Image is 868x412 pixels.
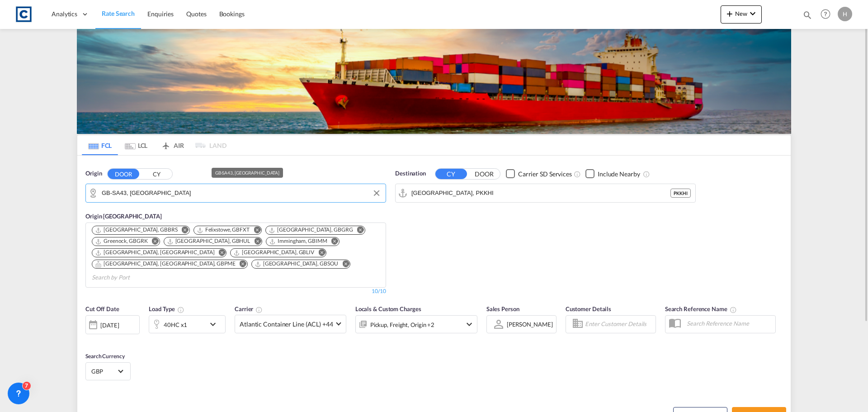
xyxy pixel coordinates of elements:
md-icon: Your search will be saved by the below given name [730,306,737,313]
md-chips-wrap: Chips container. Use arrow keys to select chips. [90,223,381,285]
md-icon: icon-chevron-down [464,319,475,330]
button: Remove [325,237,339,246]
span: Analytics [52,9,77,19]
img: LCL+%26+FCL+BACKGROUND.png [77,29,791,134]
button: Remove [212,249,226,258]
input: Search by Door [102,186,381,200]
md-icon: icon-airplane [160,140,171,147]
input: Search by Port [92,270,178,285]
span: Quotes [186,10,206,18]
div: Press delete to remove this chip. [269,226,355,234]
div: H [838,7,852,21]
img: 1fdb9190129311efbfaf67cbb4249bed.jpeg [14,4,34,24]
span: Search Currency [85,353,125,360]
md-icon: icon-chevron-down [747,8,758,19]
span: Customer Details [566,305,611,313]
div: [DATE] [100,321,119,329]
md-tab-item: AIR [154,135,190,155]
div: Liverpool, GBLIV [233,249,314,256]
span: Locals & Custom Charges [355,305,421,313]
md-icon: icon-magnify [802,10,812,20]
md-checkbox: Checkbox No Ink [506,169,572,179]
button: CY [435,169,467,179]
div: Press delete to remove this chip. [95,237,150,245]
div: Felixstowe, GBFXT [197,226,250,234]
div: Press delete to remove this chip. [95,260,237,268]
button: icon-plus 400-fgNewicon-chevron-down [721,5,762,24]
div: Southampton, GBSOU [255,260,339,268]
div: Press delete to remove this chip. [233,249,316,256]
span: Destination [395,169,426,178]
md-tab-item: FCL [82,135,118,155]
span: Cut Off Date [85,305,119,313]
input: Search by Port [411,186,670,200]
md-tab-item: LCL [118,135,154,155]
span: Load Type [149,305,184,313]
div: Press delete to remove this chip. [255,260,340,268]
md-input-container: Karachi, PKKHI [396,184,695,202]
div: 10/10 [372,288,386,295]
div: [DATE] [85,315,140,334]
md-icon: Unchecked: Search for CY (Container Yard) services for all selected carriers.Checked : Search for... [574,170,581,178]
div: London Gateway Port, GBLGP [95,249,214,256]
span: Bookings [219,10,245,18]
div: Press delete to remove this chip. [95,226,179,234]
md-icon: icon-plus 400-fg [724,8,735,19]
div: Pickup Freight Origin Destination Factory Stuffing [370,318,434,331]
button: Remove [351,226,365,235]
span: Origin [85,169,102,178]
input: Search Reference Name [682,317,775,330]
span: Enquiries [147,10,174,18]
input: Enter Customer Details [585,317,653,331]
button: DOOR [468,169,500,179]
button: DOOR [108,169,139,179]
div: Press delete to remove this chip. [197,226,251,234]
md-icon: Unchecked: Ignores neighbouring ports when fetching rates.Checked : Includes neighbouring ports w... [643,170,650,178]
md-pagination-wrapper: Use the left and right arrow keys to navigate between tabs [82,135,226,155]
md-select: Select Currency: £ GBPUnited Kingdom Pound [90,365,126,378]
button: Remove [146,237,160,246]
span: New [724,10,758,17]
div: Bristol, GBBRS [95,226,178,234]
div: Grangemouth, GBGRG [269,226,353,234]
div: GB-SA43, [GEOGRAPHIC_DATA] [215,168,279,178]
span: Rate Search [102,9,135,17]
md-datepicker: Select [85,333,92,345]
span: Carrier [235,305,263,313]
div: 40HC x1icon-chevron-down [149,315,226,333]
button: Remove [176,226,189,235]
div: Carrier SD Services [518,170,572,179]
button: Remove [234,260,247,269]
md-select: Sales Person: Hannah Nutter [506,317,554,331]
div: Include Nearby [598,170,640,179]
div: Portsmouth, HAM, GBPME [95,260,236,268]
div: Press delete to remove this chip. [269,237,329,245]
span: Search Reference Name [665,305,737,313]
span: Atlantic Container Line (ACL) +44 [240,320,333,329]
button: Remove [248,226,261,235]
div: Greenock, GBGRK [95,237,148,245]
button: CY [141,169,172,179]
md-icon: icon-information-outline [177,306,184,313]
div: Hull, GBHUL [167,237,250,245]
button: Remove [248,237,262,246]
div: 40HC x1 [164,318,187,331]
button: Remove [336,260,350,269]
md-icon: icon-chevron-down [208,319,223,330]
div: Press delete to remove this chip. [167,237,252,245]
div: Immingham, GBIMM [269,237,327,245]
span: GBP [91,367,117,375]
button: Clear Input [370,186,383,200]
md-input-container: GB-SA43, Ceredigion [86,184,386,202]
span: Origin [GEOGRAPHIC_DATA] [85,213,162,220]
div: [PERSON_NAME] [507,321,553,328]
md-checkbox: Checkbox No Ink [585,169,640,179]
div: icon-magnify [802,10,812,24]
span: Help [818,6,833,22]
div: Help [818,6,838,23]
div: Press delete to remove this chip. [95,249,216,256]
div: Pickup Freight Origin Destination Factory Stuffingicon-chevron-down [355,315,477,333]
div: PKKHI [670,189,691,198]
button: Remove [312,249,326,258]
